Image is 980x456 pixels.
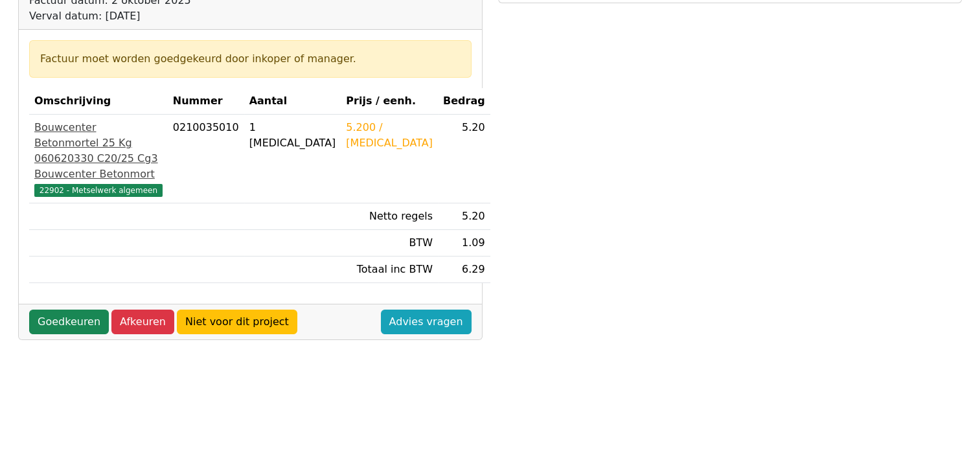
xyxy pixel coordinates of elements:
a: Niet voor dit project [177,310,297,334]
a: Advies vragen [381,310,472,334]
div: Factuur moet worden goedgekeurd door inkoper of manager. [40,51,461,67]
td: 1.09 [438,230,490,256]
a: Goedkeuren [29,310,109,334]
div: 5.200 / [MEDICAL_DATA] [346,120,433,151]
td: Totaal inc BTW [341,256,438,283]
div: 1 [MEDICAL_DATA] [249,120,336,151]
td: BTW [341,230,438,256]
td: 0210035010 [168,115,244,203]
th: Nummer [168,88,244,115]
a: Afkeuren [111,310,174,334]
th: Bedrag [438,88,490,115]
div: Verval datum: [DATE] [29,8,319,24]
a: Bouwcenter Betonmortel 25 Kg 060620330 C20/25 Cg3 Bouwcenter Betonmort22902 - Metselwerk algemeen [34,120,163,198]
td: 5.20 [438,203,490,230]
td: Netto regels [341,203,438,230]
th: Prijs / eenh. [341,88,438,115]
td: 5.20 [438,115,490,203]
th: Aantal [244,88,341,115]
td: 6.29 [438,256,490,283]
div: Bouwcenter Betonmortel 25 Kg 060620330 C20/25 Cg3 Bouwcenter Betonmort [34,120,163,182]
span: 22902 - Metselwerk algemeen [34,184,163,197]
th: Omschrijving [29,88,168,115]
